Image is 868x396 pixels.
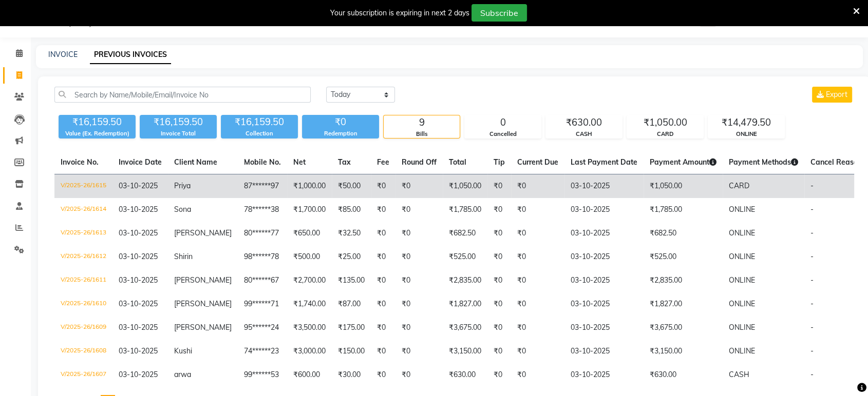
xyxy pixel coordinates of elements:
span: - [810,299,814,308]
td: 03-10-2025 [564,222,644,245]
span: [PERSON_NAME] [174,299,232,308]
td: ₹0 [487,363,511,387]
div: ₹0 [302,115,379,129]
span: Mobile No. [244,157,281,167]
td: ₹1,050.00 [644,174,723,199]
td: ₹0 [371,363,395,387]
span: - [810,323,814,332]
span: ONLINE [729,323,755,332]
td: ₹0 [371,269,395,292]
span: Cancel Reason [810,157,862,167]
div: ₹630.00 [546,115,622,130]
div: ONLINE [708,130,784,138]
span: ONLINE [729,228,755,237]
td: ₹2,835.00 [644,269,723,292]
button: Export [812,87,852,103]
td: ₹0 [487,269,511,292]
td: ₹0 [511,222,564,245]
button: Subscribe [471,4,527,22]
span: - [810,205,814,214]
span: [PERSON_NAME] [174,323,232,332]
td: ₹0 [511,316,564,340]
td: ₹0 [511,363,564,387]
span: [PERSON_NAME] [174,275,232,285]
td: ₹3,150.00 [443,340,487,363]
span: Last Payment Date [571,157,637,167]
td: V/2025-26/1609 [54,316,112,340]
td: ₹1,700.00 [287,198,332,222]
div: CASH [546,130,622,138]
div: Bills [384,130,460,138]
span: - [810,370,814,379]
td: ₹0 [371,316,395,340]
td: 03-10-2025 [564,340,644,363]
td: V/2025-26/1610 [54,292,112,316]
td: ₹0 [511,340,564,363]
span: - [810,181,814,190]
td: ₹87.00 [332,292,371,316]
div: 0 [465,115,541,130]
td: ₹500.00 [287,245,332,269]
td: ₹0 [511,292,564,316]
td: 03-10-2025 [564,316,644,340]
div: Your subscription is expiring in next 2 days [330,8,469,18]
td: ₹0 [487,340,511,363]
td: ₹0 [511,198,564,222]
td: ₹0 [487,292,511,316]
span: 03-10-2025 [119,346,158,355]
td: V/2025-26/1608 [54,340,112,363]
td: 03-10-2025 [564,198,644,222]
span: Kushi [174,346,192,355]
span: ONLINE [729,299,755,308]
span: - [810,252,814,261]
span: 03-10-2025 [119,299,158,308]
a: PREVIOUS INVOICES [90,46,171,64]
td: ₹0 [487,174,511,199]
span: 03-10-2025 [119,275,158,285]
td: ₹3,000.00 [287,340,332,363]
span: Current Due [517,157,558,167]
td: ₹3,500.00 [287,316,332,340]
span: Fee [377,157,389,167]
span: - [810,275,814,285]
div: ₹14,479.50 [708,115,784,130]
span: Export [826,90,847,99]
td: ₹0 [371,198,395,222]
td: ₹3,675.00 [443,316,487,340]
td: V/2025-26/1615 [54,174,112,199]
td: V/2025-26/1607 [54,363,112,387]
td: 03-10-2025 [564,292,644,316]
span: 03-10-2025 [119,181,158,190]
span: arwa [174,370,191,379]
td: ₹0 [395,363,443,387]
td: ₹0 [371,174,395,199]
td: ₹3,150.00 [644,340,723,363]
td: ₹1,740.00 [287,292,332,316]
span: CARD [729,181,749,190]
span: ONLINE [729,275,755,285]
td: ₹1,827.00 [443,292,487,316]
td: ₹32.50 [332,222,371,245]
span: Tip [494,157,505,167]
td: ₹25.00 [332,245,371,269]
span: Payment Methods [729,157,798,167]
div: CARD [627,130,703,138]
td: ₹0 [371,292,395,316]
td: ₹0 [487,222,511,245]
td: ₹630.00 [644,363,723,387]
td: ₹85.00 [332,198,371,222]
td: ₹1,827.00 [644,292,723,316]
td: ₹0 [371,222,395,245]
td: ₹1,785.00 [443,198,487,222]
td: ₹0 [395,269,443,292]
td: ₹30.00 [332,363,371,387]
td: V/2025-26/1614 [54,198,112,222]
input: Search by Name/Mobile/Email/Invoice No [54,87,311,103]
td: ₹0 [487,245,511,269]
span: CASH [729,370,749,379]
td: ₹0 [371,340,395,363]
td: ₹525.00 [644,245,723,269]
span: [PERSON_NAME] [174,228,232,237]
td: ₹600.00 [287,363,332,387]
td: ₹0 [395,174,443,199]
